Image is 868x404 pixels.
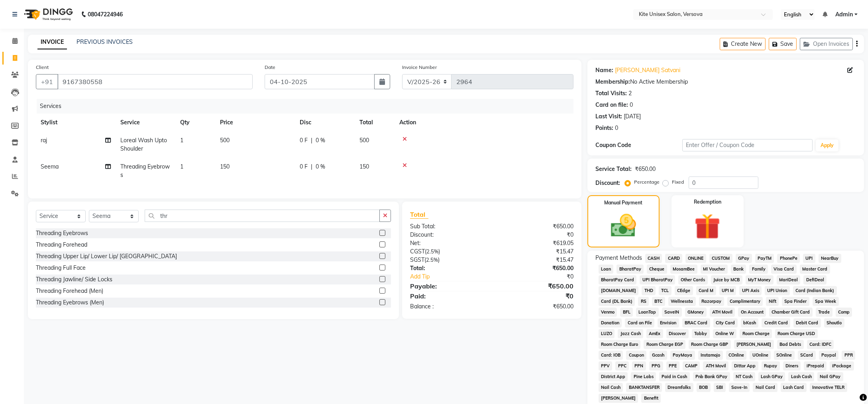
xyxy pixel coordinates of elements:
[665,254,682,263] span: CARD
[492,256,579,264] div: ₹15.47
[683,361,700,371] span: CAMP
[426,248,438,255] span: 2.5%
[359,137,369,144] span: 500
[599,351,623,360] span: Card: IOB
[711,275,742,284] span: Juice by MCB
[836,308,852,317] span: Comp
[36,114,116,131] th: Stylist
[620,308,633,317] span: BFL
[686,210,729,243] img: _gift.svg
[719,286,736,295] span: UPI M
[630,101,633,109] div: 0
[765,286,790,295] span: UPI Union
[595,89,627,98] div: Total Visits:
[404,302,492,311] div: Balance :
[595,165,632,173] div: Service Total:
[668,297,696,306] span: Wellnessta
[646,329,663,338] span: AmEx
[842,351,855,360] span: PPR
[746,275,774,284] span: MyT Money
[120,163,170,178] span: Threading Eyebrows
[816,308,833,317] span: Trade
[492,231,579,239] div: ₹0
[404,231,492,239] div: Discount:
[492,291,579,301] div: ₹0
[666,361,679,371] span: PPE
[220,163,230,170] span: 150
[762,361,780,371] span: Rupay
[672,178,684,186] label: Fixed
[692,329,710,338] span: Tabby
[701,265,728,274] span: MI Voucher
[685,254,706,263] span: ONLINE
[710,308,735,317] span: ATH Movil
[729,383,750,392] span: Save-In
[116,114,175,131] th: Service
[599,265,614,274] span: Loan
[788,372,814,381] span: Lash Cash
[88,3,123,25] b: 08047224946
[649,361,663,371] span: PPG
[36,298,104,307] div: Threading Eyebrows (Men)
[492,247,579,256] div: ₹15.47
[726,351,747,360] span: COnline
[355,114,395,131] th: Total
[638,297,649,306] span: RS
[617,265,644,274] span: BharatPay
[492,239,579,247] div: ₹619.05
[615,124,618,132] div: 0
[628,89,632,98] div: 2
[624,112,641,121] div: [DATE]
[709,254,732,263] span: CUSTOM
[771,265,797,274] span: Visa Card
[57,74,253,89] input: Search by Name/Mobile/Email/Code
[618,329,643,338] span: Jazz Cash
[819,351,839,360] span: Paypal
[300,136,308,145] span: 0 F
[595,179,620,187] div: Discount:
[713,329,737,338] span: Online W
[359,163,369,170] span: 150
[670,351,695,360] span: PayMaya
[603,211,644,240] img: _cash.svg
[404,281,492,291] div: Payable:
[36,64,49,71] label: Client
[658,318,679,328] span: Envision
[758,372,786,381] span: Lash GPay
[410,256,424,263] span: SGST
[678,275,708,284] span: Other Cards
[265,64,275,71] label: Date
[774,351,795,360] span: SOnline
[830,361,854,371] span: iPackage
[595,78,630,86] div: Membership:
[750,351,771,360] span: UOnline
[762,318,790,328] span: Credit Card
[693,372,730,381] span: Pnb Bank GPay
[766,297,779,306] span: Nift
[404,291,492,301] div: Paid:
[402,64,437,71] label: Invoice Number
[659,286,672,295] span: TCL
[626,383,662,392] span: BANKTANSFER
[36,229,88,237] div: Threading Eyebrows
[804,361,827,371] span: iPrepaid
[599,372,628,381] span: District App
[694,198,721,206] label: Redemption
[316,136,325,145] span: 0 %
[595,101,628,109] div: Card on file:
[714,383,726,392] span: SBI
[37,99,579,114] div: Services
[604,199,642,206] label: Manual Payment
[599,318,622,328] span: Donation
[404,256,492,264] div: ( )
[665,383,693,392] span: Dreamfolks
[650,351,667,360] span: Gcash
[492,222,579,231] div: ₹650.00
[645,254,662,263] span: CASH
[599,383,623,392] span: Nail Cash
[120,137,167,152] span: Loreal Wash Upto Shoulder
[599,275,637,284] span: BharatPay Card
[739,286,762,295] span: UPI Axis
[713,318,738,328] span: City Card
[220,137,230,144] span: 500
